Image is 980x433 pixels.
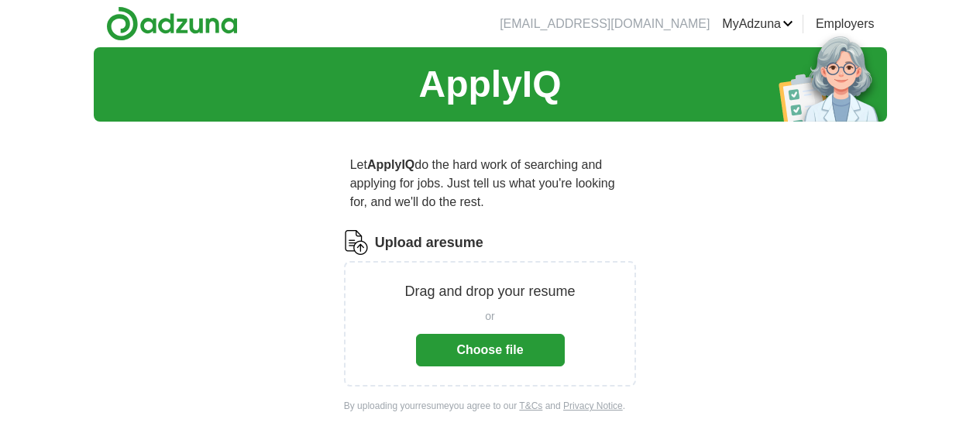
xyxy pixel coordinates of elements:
[722,15,793,33] a: MyAdzuna
[367,158,414,171] strong: ApplyIQ
[344,399,637,413] div: By uploading your resume you agree to our and .
[500,15,710,33] li: [EMAIL_ADDRESS][DOMAIN_NAME]
[519,400,542,411] a: T&Cs
[106,6,238,41] img: Adzuna logo
[485,308,494,325] span: or
[344,149,637,218] p: Let do the hard work of searching and applying for jobs. Just tell us what you're looking for, an...
[344,230,369,255] img: CV Icon
[563,400,623,411] a: Privacy Notice
[404,281,575,302] p: Drag and drop your resume
[416,334,565,366] button: Choose file
[418,57,561,112] h1: ApplyIQ
[816,15,875,33] a: Employers
[375,232,483,253] label: Upload a resume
